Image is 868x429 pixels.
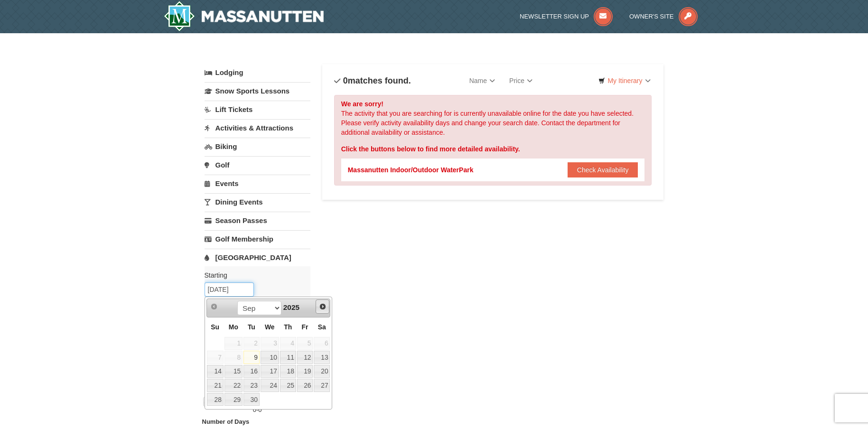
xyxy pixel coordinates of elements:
span: 4 [280,337,296,350]
a: Price [502,71,540,90]
a: 10 [261,351,279,364]
a: 23 [243,379,260,392]
span: Newsletter Sign Up [520,13,589,20]
span: Prev [210,303,218,310]
a: Golf [205,156,310,174]
a: [GEOGRAPHIC_DATA] [205,249,310,266]
a: 9 [243,351,260,364]
a: Activities & Attractions [205,119,310,137]
div: Click the buttons below to find more detailed availability. [341,144,645,154]
button: Check Availability [568,162,638,177]
a: Lodging [205,64,310,81]
div: Massanutten Indoor/Outdoor WaterPark [348,165,474,175]
a: 29 [224,393,243,406]
span: Sunday [211,323,219,331]
a: 11 [280,351,296,364]
a: 24 [261,379,279,392]
div: The activity that you are searching for is currently unavailable online for the date you have sel... [334,95,652,186]
span: Thursday [284,323,292,331]
a: 30 [243,393,260,406]
span: Next [319,303,327,310]
a: Snow Sports Lessons [205,82,310,100]
a: Massanutten Resort [164,1,324,31]
strong: Number of Days [202,418,250,425]
a: 26 [297,379,313,392]
a: Lift Tickets [205,101,310,118]
span: Wednesday [265,323,275,331]
a: Dining Events [205,193,310,211]
span: 0 [258,406,261,413]
a: 18 [280,365,296,378]
a: 12 [297,351,313,364]
span: Friday [302,323,308,331]
a: 25 [280,379,296,392]
span: 8 [224,351,243,364]
span: 3 [261,337,279,350]
a: Owner's Site [629,13,698,20]
img: Massanutten Resort Logo [164,1,324,31]
a: 13 [314,351,330,364]
a: 28 [207,393,224,406]
span: Monday [229,323,238,331]
span: 5 [297,337,313,350]
a: Next [316,299,330,314]
h4: matches found. [334,76,411,85]
a: 20 [314,365,330,378]
span: Saturday [318,323,326,331]
a: 15 [224,365,243,378]
a: 16 [243,365,260,378]
span: Tuesday [248,323,255,331]
a: Name [462,71,502,90]
a: 14 [207,365,224,378]
a: 21 [207,379,224,392]
span: 1 [224,337,243,350]
span: 2 [243,337,260,350]
a: My Itinerary [592,74,656,88]
a: 27 [314,379,330,392]
a: 22 [224,379,243,392]
a: Events [205,175,310,192]
a: Season Passes [205,212,310,229]
span: Owner's Site [629,13,674,20]
label: Starting [205,270,303,280]
a: 19 [297,365,313,378]
a: 17 [261,365,279,378]
strong: We are sorry! [341,100,383,108]
a: Golf Membership [205,230,310,248]
a: Newsletter Sign Up [520,13,613,20]
span: 7 [207,351,224,364]
span: 2025 [283,303,299,311]
span: 6 [314,337,330,350]
span: 0 [343,76,348,85]
a: Biking [205,138,310,155]
label: - [205,405,310,415]
span: 0 [253,406,256,413]
a: Prev [208,300,221,313]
